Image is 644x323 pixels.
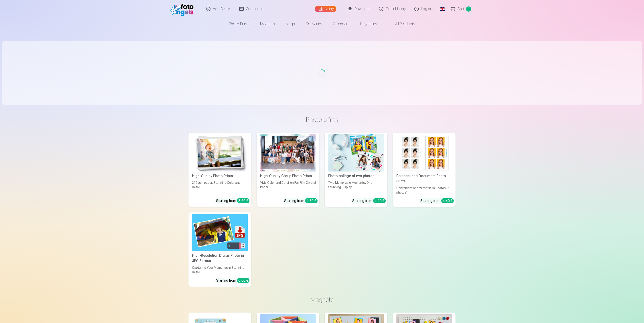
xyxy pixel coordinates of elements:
div: Starting from [216,198,249,204]
a: High-Quality Group Photo PrintsVivid Color and Detail on Fuji Film Crystal PaperStarting from 4,30 € [257,133,319,207]
a: Personalized Document Photo PrintsPersonalized Document Photo PrintsConvenient and Versatile ID P... [393,133,456,207]
div: 6,00 € [237,278,249,283]
div: Convenient and Versatile ID Photos (6 photos) [395,186,454,195]
div: Capturing Your Memories in Stunning Detail [190,265,249,274]
img: Photo collage of two photos [328,134,384,172]
div: Starting from [420,198,454,204]
a: Mugs [280,18,300,30]
div: Starting from [284,198,318,204]
div: Personalized Document Photo Prints [395,173,454,184]
h3: Magnets [192,296,452,304]
h3: Photo prints [192,116,452,124]
a: Magnets [255,18,280,30]
a: High-Resolution Digital Photo in JPG FormatHigh-Resolution Digital Photo in JPG FormatCapturing Y... [188,212,251,287]
div: High-Quality Photo Prints [190,173,249,179]
a: Souvenirs [300,18,328,30]
img: High-Resolution Digital Photo in JPG Format [192,214,248,251]
div: Photo collage of two photos [326,173,386,179]
div: High-Resolution Digital Photo in JPG Format [190,253,249,264]
div: 4,10 € [373,198,386,203]
span: 0 [466,6,471,12]
a: Gallery [315,6,336,12]
a: Calendars [328,18,355,30]
div: 210gsm paper, Stunning Color and Detail [190,180,249,195]
div: Starting from [216,278,249,283]
div: 3,60 € [237,198,249,203]
a: All products [383,18,421,30]
a: Photo collage of two photosPhoto collage of two photosTwo Memorable Moments, One Stunning Display... [325,133,387,207]
img: High-Quality Photo Prints [192,134,248,172]
img: /fa1 [170,2,196,16]
a: Keychains [355,18,383,30]
div: Vivid Color and Detail on Fuji Film Crystal Paper [258,180,318,195]
a: High-Quality Photo PrintsHigh-Quality Photo Prints210gsm paper, Stunning Color and DetailStarting... [188,133,251,207]
div: Starting from [352,198,386,204]
span: Сart [458,6,464,12]
div: Two Memorable Moments, One Stunning Display [326,180,386,195]
a: Photo prints [224,18,255,30]
div: 4,30 € [305,198,318,203]
img: Personalized Document Photo Prints [396,134,452,172]
div: 4,40 € [441,198,454,203]
div: High-Quality Group Photo Prints [258,173,318,179]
